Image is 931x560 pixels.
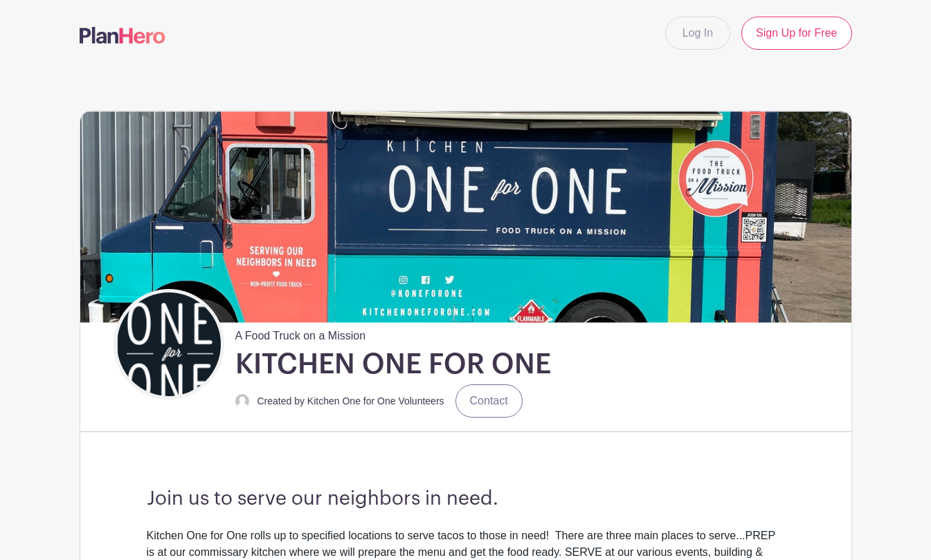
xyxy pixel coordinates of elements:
img: default-ce2991bfa6775e67f084385cd625a349d9dcbb7a52a09fb2fda1e96e2d18dcdb.png [235,394,249,408]
h3: Join us to serve our neighbors in need. [147,487,785,511]
img: IMG_9124.jpeg [80,111,851,322]
a: Log In [665,17,730,50]
img: logo-507f7623f17ff9eddc593b1ce0a138ce2505c220e1c5a4e2b4648c50719b7d32.svg [80,27,165,44]
img: Black%20Verticle%20KO4O%202.png [117,292,221,396]
h1: KITCHEN ONE FOR ONE [235,347,551,382]
small: Created by Kitchen One for One Volunteers [257,395,444,407]
span: A Food Truck on a Mission [235,322,366,344]
a: Sign Up for Free [741,17,851,50]
a: Contact [455,384,523,418]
